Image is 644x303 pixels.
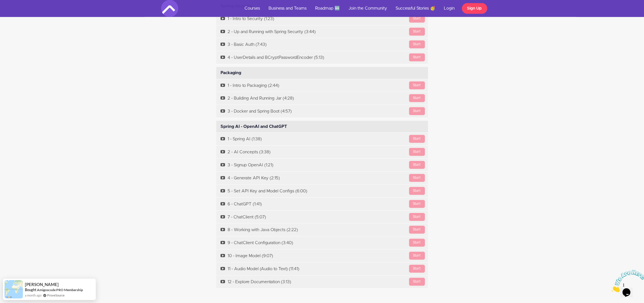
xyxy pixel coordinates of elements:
div: Start [409,239,425,247]
a: Sign Up [462,3,487,14]
a: Start12 - Explore Documentation (3:13) [216,276,428,288]
img: provesource social proof notification image [5,280,23,298]
span: [PERSON_NAME] [25,282,59,287]
a: Start3 - Docker and Spring Boot (4:57) [216,105,428,118]
div: Start [409,187,425,195]
div: Start [409,200,425,208]
a: Start1 - Intro to Packaging (2:44) [216,79,428,92]
div: Start [409,40,425,48]
div: Spring AI - OpenAI and ChatGPT [216,121,428,133]
a: Start3 - Signup OpenAI (1:21) [216,159,428,171]
a: Start7 - ChatClient (5:07) [216,211,428,224]
div: Start [409,135,425,143]
a: ProveSource [47,293,65,298]
div: Start [409,148,425,156]
a: Start11 - Audio Model (Audio to Text) (11:41) [216,263,428,275]
div: Start [409,81,425,89]
div: Start [409,15,425,23]
a: Start2 - AI Concepts (3:38) [216,146,428,158]
span: 1 [2,2,5,7]
a: Start9 - ChatClient Configuration (3:40) [216,237,428,249]
div: Start [409,28,425,36]
a: Start4 - Generate API Key (2:15) [216,172,428,184]
a: Start5 - Set API Key and Model Configs (6:00) [216,185,428,197]
img: Chat attention grabber [2,2,37,25]
a: Start2 - Building And Running Jar (4:28) [216,92,428,105]
div: Start [409,265,425,273]
a: Start2 - Up and Running with Spring Security (3:44) [216,25,428,38]
div: Start [409,107,425,115]
div: Start [409,252,425,260]
div: Start [409,53,425,61]
a: Start1 - Intro to Security (1:23) [216,12,428,25]
a: Start8 - Working with Java Objects (2:22) [216,224,428,236]
a: Amigoscode PRO Membership [37,288,83,292]
a: Start10 - Image Model (9:07) [216,250,428,262]
a: Start4 - UserDetails and BCryptPasswordEncoder (5:13) [216,51,428,64]
a: Start3 - Basic Auth (7:43) [216,38,428,51]
div: Start [409,161,425,169]
iframe: chat widget [609,268,644,295]
div: Start [409,94,425,102]
div: Start [409,278,425,286]
div: Start [409,174,425,182]
div: Start [409,213,425,221]
span: Bought [25,287,36,292]
div: Start [409,226,425,234]
div: Packaging [216,67,428,79]
span: a month ago [25,293,42,298]
a: Start1 - Spring AI (1:38) [216,133,428,145]
a: Start6 - ChatGPT (1:41) [216,198,428,210]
